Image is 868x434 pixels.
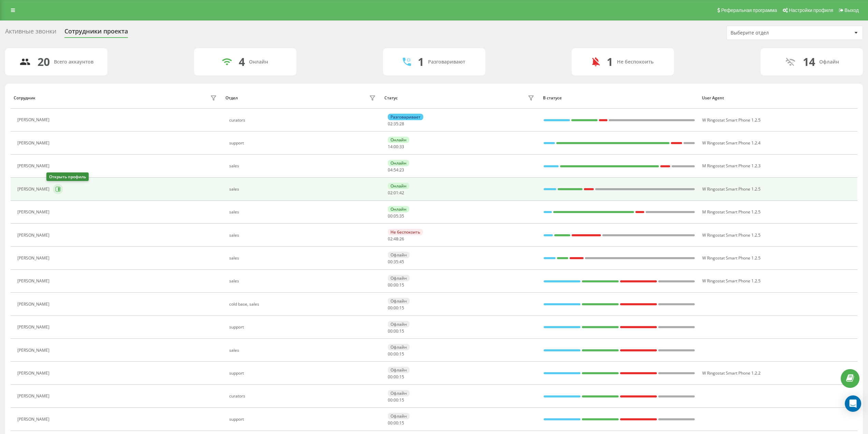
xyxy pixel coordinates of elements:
[399,305,404,311] span: 15
[394,213,398,219] span: 05
[399,121,404,127] span: 28
[388,375,404,379] div: : :
[229,187,378,192] div: sales
[418,55,424,68] div: 1
[702,163,761,169] span: M Ringostat Smart Phone 1.2.3
[702,209,761,215] span: M Ringostat Smart Phone 1.2.5
[388,183,409,189] div: Онлайн
[225,96,238,100] div: Отдел
[229,325,378,330] div: support
[819,59,839,65] div: Офлайн
[17,348,51,353] div: [PERSON_NAME]
[17,164,51,168] div: [PERSON_NAME]
[388,214,404,219] div: : :
[388,305,393,311] span: 00
[399,167,404,173] span: 23
[394,259,398,265] span: 35
[394,121,398,127] span: 35
[607,55,613,68] div: 1
[388,191,404,195] div: : :
[388,421,404,425] div: : :
[428,59,465,65] div: Разговаривают
[388,213,393,219] span: 00
[399,259,404,265] span: 45
[388,321,410,327] div: Офлайн
[229,279,378,283] div: sales
[17,233,51,238] div: [PERSON_NAME]
[17,417,51,422] div: [PERSON_NAME]
[789,8,833,13] span: Настройки профиля
[38,55,50,68] div: 20
[388,206,409,212] div: Онлайн
[388,283,404,288] div: : :
[388,259,393,265] span: 00
[388,144,404,149] div: : :
[54,59,93,65] div: Всего аккаунтов
[399,213,404,219] span: 35
[229,164,378,168] div: sales
[388,352,404,356] div: : :
[394,397,398,403] span: 00
[702,370,761,376] span: W Ringostat Smart Phone 1.2.2
[388,298,410,304] div: Офлайн
[803,55,815,68] div: 14
[46,172,89,181] div: Открыть профиль
[388,329,404,334] div: : :
[721,8,777,13] span: Реферальная программа
[229,210,378,214] div: sales
[64,28,128,38] div: Сотрудники проекта
[388,190,393,196] span: 02
[702,186,761,192] span: W Ringostat Smart Phone 1.2.5
[399,144,404,150] span: 33
[388,137,409,143] div: Онлайн
[388,413,410,419] div: Офлайн
[17,302,51,307] div: [PERSON_NAME]
[399,236,404,242] span: 26
[399,328,404,334] span: 15
[702,232,761,238] span: W Ringostat Smart Phone 1.2.5
[229,417,378,422] div: support
[17,141,51,145] div: [PERSON_NAME]
[399,397,404,403] span: 15
[388,167,393,173] span: 04
[388,275,410,281] div: Офлайн
[388,397,393,403] span: 00
[702,278,761,284] span: W Ringostat Smart Phone 1.2.5
[239,55,245,68] div: 4
[399,374,404,380] span: 15
[17,394,51,398] div: [PERSON_NAME]
[388,237,404,241] div: : :
[388,260,404,264] div: : :
[388,420,393,426] span: 00
[617,59,653,65] div: Не беспокоить
[388,122,404,126] div: : :
[399,351,404,357] span: 15
[399,282,404,288] span: 15
[702,255,761,261] span: W Ringostat Smart Phone 1.2.5
[388,160,409,166] div: Онлайн
[399,420,404,426] span: 15
[394,374,398,380] span: 00
[229,118,378,123] div: curators
[399,190,404,196] span: 42
[388,328,393,334] span: 00
[388,121,393,127] span: 02
[388,306,404,310] div: : :
[388,351,393,357] span: 00
[394,305,398,311] span: 00
[394,351,398,357] span: 00
[388,344,410,350] div: Офлайн
[229,256,378,261] div: sales
[229,233,378,238] div: sales
[394,190,398,196] span: 01
[702,117,761,123] span: W Ringostat Smart Phone 1.2.5
[17,279,51,283] div: [PERSON_NAME]
[388,390,410,396] div: Офлайн
[388,229,423,235] div: Не беспокоить
[543,96,695,100] div: В статусе
[702,96,854,100] div: User Agent
[731,30,812,36] div: Выберите отдел
[844,8,859,13] span: Выход
[388,144,393,150] span: 14
[229,348,378,353] div: sales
